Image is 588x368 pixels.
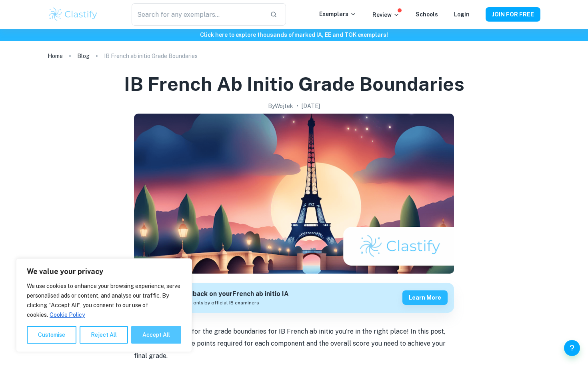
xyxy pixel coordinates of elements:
[48,50,63,62] a: Home
[2,30,586,39] h6: Click here to explore thousands of marked IA, EE and TOK exemplars !
[131,326,181,344] button: Accept All
[268,102,293,110] h2: By Wojtek
[416,11,438,18] a: Schools
[174,299,259,306] span: Marked only by official IB examiners
[104,52,198,60] p: IB French ab initio Grade Boundaries
[402,290,448,305] button: Learn more
[486,7,540,22] button: JOIN FOR FREE
[27,267,181,276] p: We value your privacy
[124,71,464,97] h1: IB French ab initio Grade Boundaries
[48,6,98,22] img: Clastify logo
[302,102,320,110] h2: [DATE]
[134,283,454,313] a: Get feedback on yourFrench ab initio IAMarked only by official IB examinersLearn more
[134,114,454,274] img: IB French ab initio Grade Boundaries cover image
[16,258,192,352] div: We value your privacy
[564,340,580,356] button: Help and Feedback
[134,326,454,362] p: If you're searching for the grade boundaries for IB French ab initio you're in the right place! I...
[49,311,85,318] a: Cookie Policy
[319,10,356,18] p: Exemplars
[164,289,289,299] h6: Get feedback on your French ab initio IA
[372,10,400,19] p: Review
[80,326,128,344] button: Reject All
[296,102,298,110] p: •
[454,11,470,18] a: Login
[27,326,76,344] button: Customise
[132,3,264,26] input: Search for any exemplars...
[77,50,90,62] a: Blog
[27,281,181,320] p: We use cookies to enhance your browsing experience, serve personalised ads or content, and analys...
